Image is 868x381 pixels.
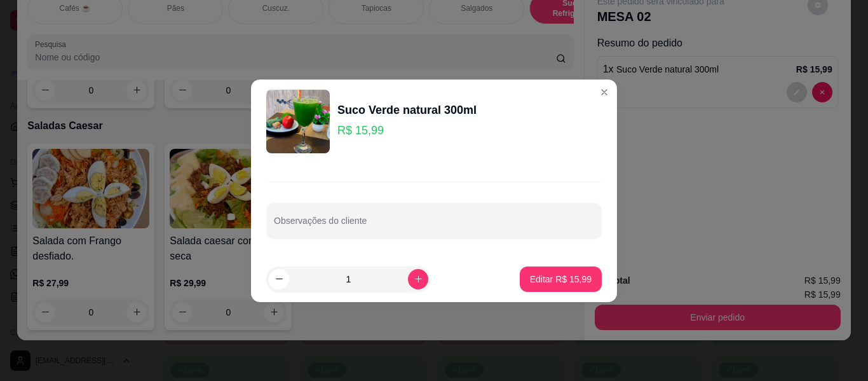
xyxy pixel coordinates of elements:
img: product-image [266,90,330,153]
button: Close [594,82,614,102]
input: Observações do cliente [274,219,594,232]
p: Editar R$ 15,99 [530,273,592,286]
div: Suco Verde natural 300ml [337,101,477,119]
button: increase-product-quantity [408,269,428,289]
button: decrease-product-quantity [269,269,289,289]
button: Editar R$ 15,99 [520,267,602,292]
p: R$ 15,99 [337,121,477,139]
